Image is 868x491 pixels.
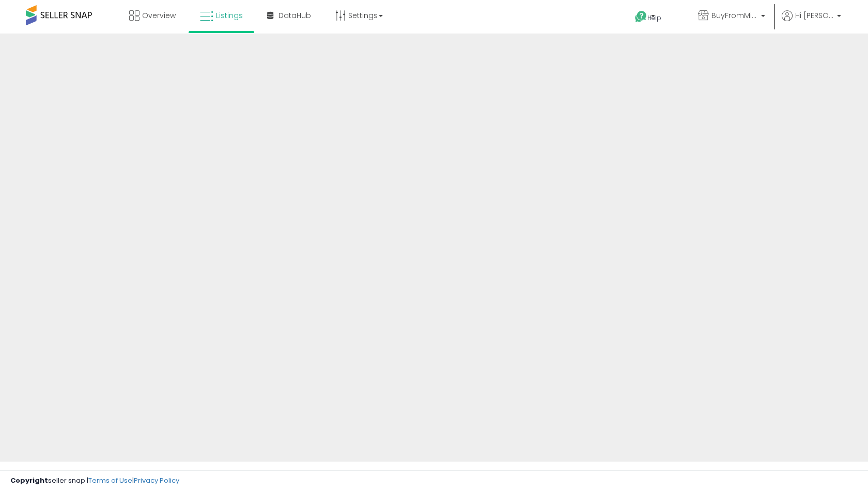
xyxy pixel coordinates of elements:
span: DataHub [278,10,311,21]
span: Hi [PERSON_NAME] [795,10,834,21]
span: Listings [216,10,243,21]
i: Get Help [634,10,647,23]
span: BuyFromMike [711,10,758,21]
span: Help [647,13,661,22]
a: Help [627,3,681,34]
a: Hi [PERSON_NAME] [782,10,841,34]
span: Overview [142,10,176,21]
